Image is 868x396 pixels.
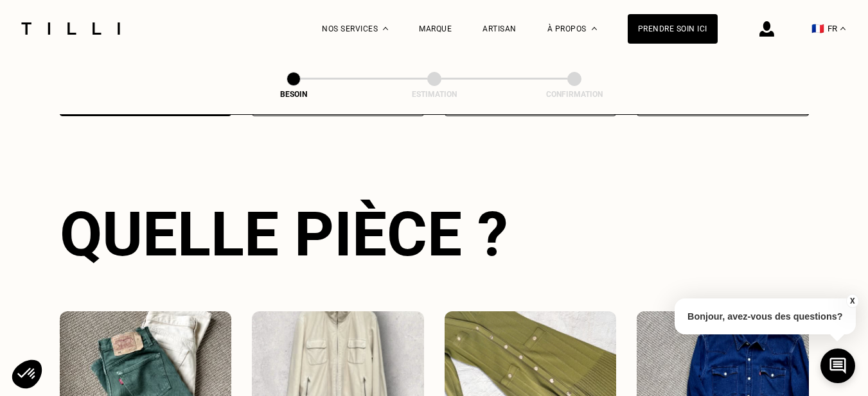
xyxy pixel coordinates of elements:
button: X [846,294,858,308]
p: Bonjour, avez-vous des questions? [675,298,856,334]
a: Artisan [483,24,517,33]
img: Logo du service de couturière Tilli [17,22,125,35]
img: Menu déroulant [383,27,388,30]
a: Prendre soin ici [628,14,718,44]
img: menu déroulant [840,27,846,30]
div: Estimation [370,90,499,99]
div: Besoin [229,90,358,99]
img: Menu déroulant à propos [592,27,597,30]
img: icône connexion [759,21,774,37]
div: Confirmation [510,90,639,99]
a: Marque [419,24,452,33]
div: Quelle pièce ? [60,198,809,270]
span: 🇫🇷 [811,22,824,35]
